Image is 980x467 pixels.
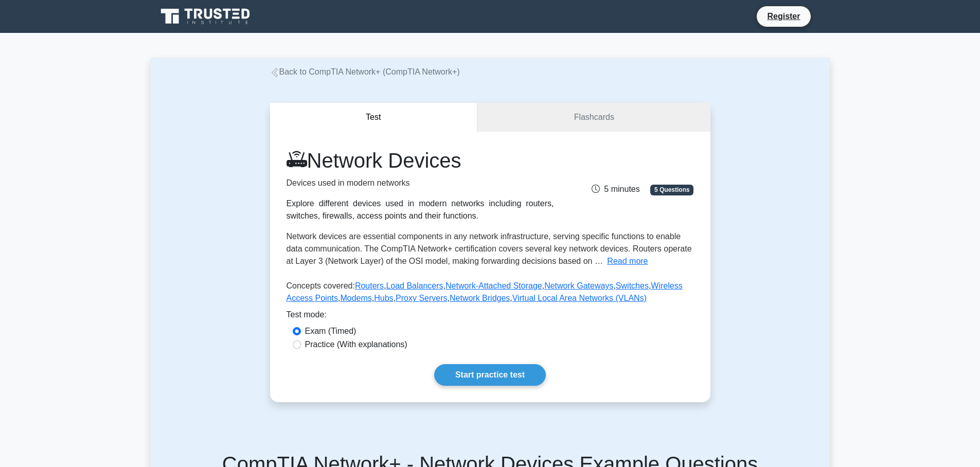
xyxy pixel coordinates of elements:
div: Explore different devices used in modern networks including routers, switches, firewalls, access ... [287,197,554,222]
a: Start practice test [434,364,546,386]
a: Network Bridges [450,294,510,302]
p: Concepts covered: , , , , , , , , , , [287,280,694,309]
p: Devices used in modern networks [287,177,554,189]
a: Hubs [374,294,393,302]
a: Routers [355,281,384,290]
label: Practice (With explanations) [305,338,407,351]
span: 5 Questions [650,185,693,195]
span: 5 minutes [592,185,639,193]
a: Network Gateways [544,281,613,290]
div: Test mode: [287,309,694,325]
a: Network-Attached Storage [446,281,542,290]
span: Network devices are essential components in any network infrastructure, serving specific function... [287,232,692,265]
label: Exam (Timed) [305,325,357,337]
a: Modems [340,294,371,302]
button: Test [270,103,478,132]
a: Flashcards [477,103,710,132]
a: Load Balancers [386,281,443,290]
button: Read more [607,255,648,267]
a: Back to CompTIA Network+ (CompTIA Network+) [270,67,460,76]
a: Proxy Servers [396,294,447,302]
h1: Network Devices [287,148,554,173]
a: Switches [616,281,649,290]
a: Virtual Local Area Networks (VLANs) [512,294,647,302]
a: Register [761,10,806,23]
